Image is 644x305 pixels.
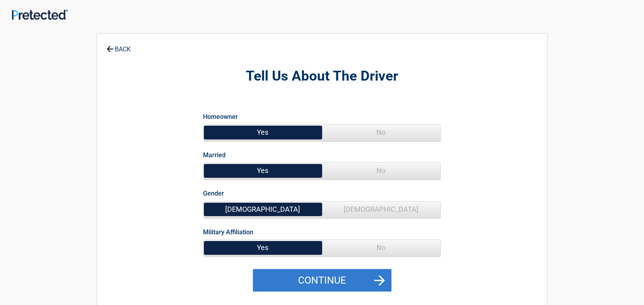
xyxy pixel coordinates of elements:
button: Continue [253,269,391,292]
a: BACK [105,39,133,53]
label: Military Affiliation [203,227,254,237]
span: Yes [204,124,322,140]
span: [DEMOGRAPHIC_DATA] [322,201,441,217]
label: Married [203,150,226,160]
h2: Tell Us About The Driver [141,67,504,86]
span: No [322,240,441,256]
span: Yes [204,163,322,179]
label: Homeowner [203,111,238,122]
span: Yes [204,240,322,256]
label: Gender [203,188,224,199]
span: [DEMOGRAPHIC_DATA] [204,201,322,217]
img: Main Logo [12,9,68,19]
span: No [322,163,441,179]
span: No [322,124,441,140]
